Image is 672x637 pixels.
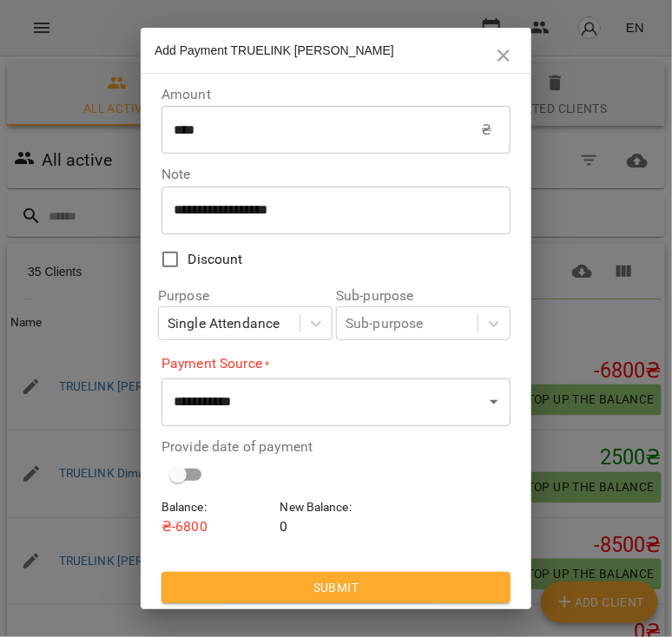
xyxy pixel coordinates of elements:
[168,313,280,334] div: Single Attendance
[161,88,511,102] label: Amount
[175,577,497,598] span: Submit
[158,289,333,303] label: Purpose
[277,495,396,541] div: 0
[161,354,511,374] label: Payment Source
[188,249,243,270] span: Discount
[161,440,511,454] label: Provide date of payment
[161,572,511,603] button: Submit
[161,498,273,517] h6: Balance :
[161,167,511,181] label: Note
[280,498,392,517] h6: New Balance :
[155,43,394,57] span: Add Payment TRUELINK [PERSON_NAME]
[481,120,491,141] p: ₴
[336,289,511,303] label: Sub-purpose
[161,516,273,537] p: ₴ -6800
[346,313,424,334] div: Sub-purpose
